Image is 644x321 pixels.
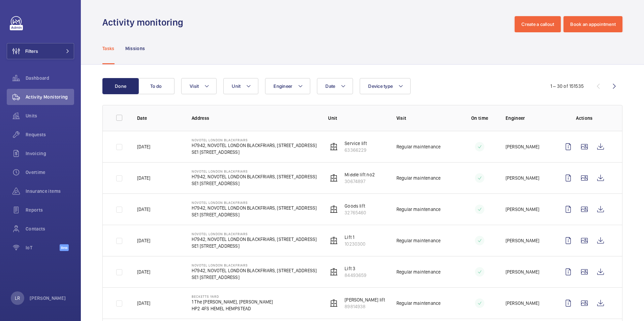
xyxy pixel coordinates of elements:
p: Engineer [506,115,549,121]
span: Contacts [26,225,74,232]
p: H7942, NOVOTEL LONDON BLACKFRIARS, [STREET_ADDRESS] [192,173,317,180]
p: NOVOTEL LONDON BLACKFRIARS [192,201,317,205]
p: Actions [560,115,609,121]
p: LR [15,295,20,301]
p: HP2 4FS HEMEL HEMPSTEAD [192,305,273,312]
p: Becketts Yard [192,294,273,298]
button: Create a callout [515,16,561,32]
p: Lift 3 [345,265,366,272]
img: elevator.svg [330,174,338,182]
p: Visit [396,115,454,121]
span: Unit [232,83,240,89]
p: H7942, NOVOTEL LONDON BLACKFRIARS, [STREET_ADDRESS] [192,267,317,274]
span: Units [26,112,74,119]
p: [PERSON_NAME] [506,206,539,213]
p: Unit [328,115,386,121]
img: elevator.svg [330,237,338,245]
span: Invoicing [26,150,74,157]
span: Overtime [26,169,74,176]
button: To do [138,78,174,94]
h1: Activity monitoring [102,16,187,29]
p: Tasks [102,45,115,52]
p: 84493659 [345,272,366,279]
p: SE1 [STREET_ADDRESS] [192,211,317,218]
p: [PERSON_NAME] [506,269,539,275]
p: H7942, NOVOTEL LONDON BLACKFRIARS, [STREET_ADDRESS] [192,142,317,149]
p: SE1 [STREET_ADDRESS] [192,149,317,155]
p: 63366229 [345,147,367,153]
button: Unit [223,78,258,94]
p: On time [464,115,495,121]
button: Engineer [265,78,310,94]
p: Lift 1 [345,234,365,241]
p: SE1 [STREET_ADDRESS] [192,243,317,249]
p: H7942, NOVOTEL LONDON BLACKFRIARS, [STREET_ADDRESS] [192,205,317,211]
p: [PERSON_NAME] lift [345,296,385,303]
img: elevator.svg [330,143,338,151]
p: Service lift [345,140,367,147]
p: NOVOTEL LONDON BLACKFRIARS [192,263,317,267]
p: Regular maintenance [396,300,441,307]
span: Reports [26,207,74,213]
button: Visit [181,78,217,94]
p: NOVOTEL LONDON BLACKFRIARS [192,138,317,142]
button: Device type [360,78,411,94]
span: Date [325,83,335,89]
span: Device type [368,83,393,89]
p: SE1 [STREET_ADDRESS] [192,274,317,281]
button: Done [102,78,139,94]
img: elevator.svg [330,268,338,276]
p: 89814938 [345,303,385,310]
p: [PERSON_NAME] [506,300,539,307]
p: 30674897 [345,178,375,185]
p: Regular maintenance [396,206,441,213]
span: Requests [26,131,74,138]
span: Beta [60,244,69,251]
div: 1 – 30 of 151535 [550,83,584,90]
p: Regular maintenance [396,237,441,244]
span: Activity Monitoring [26,94,74,100]
p: [DATE] [137,269,150,275]
p: H7942, NOVOTEL LONDON BLACKFRIARS, [STREET_ADDRESS] [192,236,317,243]
p: Date [137,115,181,121]
p: 10230300 [345,241,365,247]
p: [PERSON_NAME] [506,237,539,244]
p: Middle lift no2 [345,171,375,178]
p: NOVOTEL LONDON BLACKFRIARS [192,232,317,236]
p: [DATE] [137,300,150,307]
p: [PERSON_NAME] [506,175,539,181]
span: Insurance items [26,188,74,194]
p: Regular maintenance [396,175,441,181]
button: Book an appointment [563,16,622,32]
span: Dashboard [26,75,74,81]
p: Goods lift [345,203,366,209]
p: 32765460 [345,209,366,216]
p: Regular maintenance [396,269,441,275]
p: NOVOTEL LONDON BLACKFRIARS [192,169,317,173]
span: Engineer [273,83,292,89]
span: IoT [26,244,60,251]
p: [PERSON_NAME] [30,295,66,301]
p: [DATE] [137,206,150,213]
p: Regular maintenance [396,143,441,150]
span: Visit [190,83,199,89]
p: [DATE] [137,237,150,244]
p: Address [192,115,317,121]
p: [DATE] [137,143,150,150]
button: Date [317,78,353,94]
img: elevator.svg [330,205,338,213]
img: elevator.svg [330,299,338,307]
p: 1 The [PERSON_NAME], [PERSON_NAME] [192,298,273,305]
button: Filters [7,43,74,59]
p: [DATE] [137,175,150,181]
p: [PERSON_NAME] [506,143,539,150]
p: Missions [125,45,145,52]
span: Filters [25,48,38,55]
p: SE1 [STREET_ADDRESS] [192,180,317,187]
